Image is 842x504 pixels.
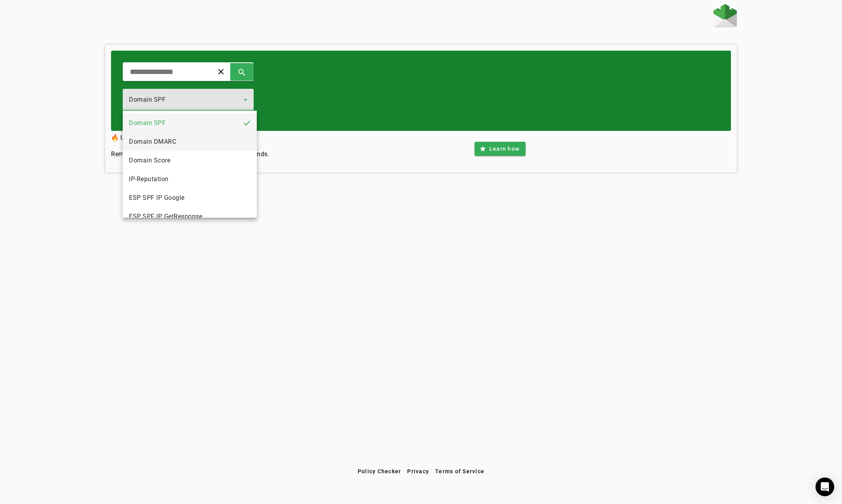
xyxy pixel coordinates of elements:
span: Domain Score [129,156,170,165]
div: Open Intercom Messenger [816,478,834,496]
span: IP-Reputation [129,174,169,184]
span: ESP SPF IP Google [129,193,185,203]
span: Domain DMARC [129,137,176,146]
span: ESP SPF IP GetResponse [129,212,202,221]
span: Domain SPF [129,118,166,128]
